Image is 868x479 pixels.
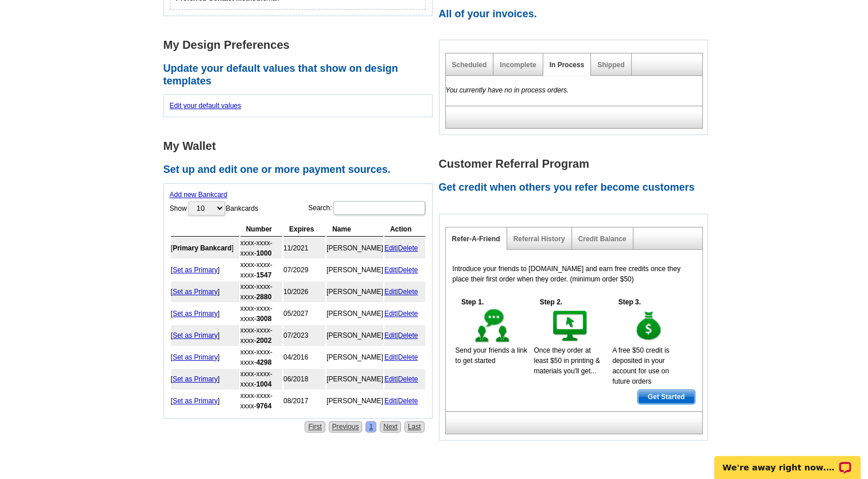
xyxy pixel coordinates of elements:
td: [PERSON_NAME] [326,391,383,411]
a: Set as Primary [173,375,218,383]
td: | [384,281,425,302]
strong: 4298 [256,358,272,366]
td: [PERSON_NAME] [326,303,383,324]
img: step-2.gif [551,307,590,345]
input: Search: [333,201,425,215]
th: Action [384,222,425,237]
a: Edit [384,266,396,274]
td: xxxx-xxxx-xxxx- [240,238,282,258]
strong: 1004 [256,380,272,388]
a: Edit [384,331,396,339]
td: 04/2016 [283,347,325,368]
a: Set as Primary [173,331,218,339]
td: 08/2017 [283,391,325,411]
iframe: LiveChat chat widget [707,443,868,479]
td: xxxx-xxxx-xxxx- [240,281,282,302]
td: 07/2023 [283,325,325,346]
a: Last [404,421,425,432]
a: 1 [365,421,376,432]
a: Set as Primary [173,288,218,296]
label: Show Bankcards [170,200,259,217]
img: step-1.gif [473,307,512,345]
td: [PERSON_NAME] [326,281,383,302]
select: ShowBankcards [188,201,225,215]
th: Expires [283,222,325,237]
td: 10/2026 [283,281,325,302]
td: 11/2021 [283,238,325,258]
a: Edit [384,375,396,383]
a: Set as Primary [173,397,218,405]
td: [PERSON_NAME] [326,369,383,389]
span: Send your friends a link to get started [456,346,527,365]
a: Delete [398,353,418,361]
a: Scheduled [452,61,487,69]
td: [PERSON_NAME] [326,347,383,368]
strong: 2002 [256,337,272,345]
td: xxxx-xxxx-xxxx- [240,260,282,280]
a: Delete [398,244,418,252]
strong: 1000 [256,249,272,257]
p: Introduce your friends to [DOMAIN_NAME] and earn free credits once they place their first order w... [453,264,695,284]
td: [ ] [171,347,239,368]
em: You currently have no in process orders. [446,86,569,94]
label: Search: [308,200,426,216]
a: Edit your default values [170,102,242,110]
th: Number [240,222,282,237]
td: [ ] [171,281,239,302]
h1: My Wallet [164,140,439,152]
td: | [384,303,425,324]
td: [ ] [171,391,239,411]
td: 06/2018 [283,369,325,389]
span: Once they order at least $50 in printing & materials you'll get... [534,346,600,375]
td: [PERSON_NAME] [326,325,383,346]
h2: All of your invoices. [439,8,714,21]
a: Delete [398,288,418,296]
h5: Step 3. [612,297,647,307]
td: [PERSON_NAME] [326,260,383,280]
td: xxxx-xxxx-xxxx- [240,369,282,389]
td: xxxx-xxxx-xxxx- [240,347,282,368]
td: | [384,369,425,389]
td: xxxx-xxxx-xxxx- [240,303,282,324]
a: Refer-A-Friend [452,235,500,243]
h2: Get credit when others you refer become customers [439,181,714,194]
a: Credit Balance [578,235,626,243]
a: Delete [398,375,418,383]
td: | [384,260,425,280]
a: Add new Bankcard [170,191,228,199]
img: step-3.gif [629,307,669,345]
td: [ ] [171,303,239,324]
a: Delete [398,397,418,405]
td: [ ] [171,260,239,280]
strong: 9764 [256,402,272,410]
h1: Customer Referral Program [439,158,714,170]
td: 07/2029 [283,260,325,280]
h5: Step 2. [534,297,568,307]
a: Previous [329,421,363,432]
span: Get Started [638,390,695,404]
a: Set as Primary [173,353,218,361]
a: In Process [550,61,585,69]
a: Edit [384,397,396,405]
h2: Update your default values that show on design templates [164,63,439,87]
h1: My Design Preferences [164,39,439,51]
a: Edit [384,288,396,296]
td: [ ] [171,238,239,258]
a: Edit [384,310,396,318]
td: | [384,238,425,258]
td: [ ] [171,369,239,389]
b: Primary Bankcard [173,244,232,252]
td: | [384,347,425,368]
td: xxxx-xxxx-xxxx- [240,391,282,411]
a: Incomplete [500,61,536,69]
strong: 1547 [256,271,272,279]
td: 05/2027 [283,303,325,324]
a: Shipped [597,61,624,69]
td: | [384,325,425,346]
a: Set as Primary [173,266,218,274]
a: Set as Primary [173,310,218,318]
a: Edit [384,353,396,361]
a: Delete [398,331,418,339]
a: Delete [398,310,418,318]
